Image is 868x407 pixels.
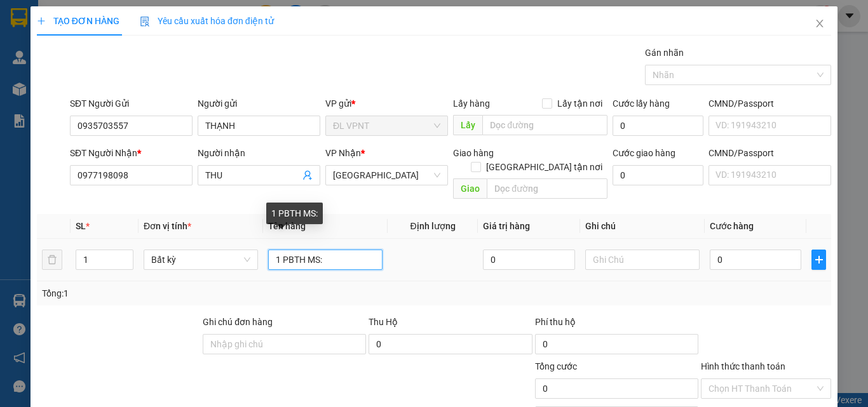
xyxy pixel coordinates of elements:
b: Phúc An Express [16,82,66,164]
span: SL [76,221,86,231]
label: Cước giao hàng [613,148,675,158]
input: Dọc đường [487,178,607,199]
span: Giao hàng [453,148,494,158]
div: CMND/Passport [709,146,831,160]
img: logo.jpg [138,16,168,46]
span: Giá trị hàng [483,221,530,231]
input: Cước giao hàng [613,165,703,185]
div: VP gửi [325,97,448,110]
span: Lấy hàng [453,98,490,109]
span: Tổng cước [535,361,577,371]
span: Giao [453,178,487,199]
label: Hình thức thanh toán [701,361,785,371]
span: Định lượng [410,221,455,231]
input: 0 [483,250,574,270]
span: [GEOGRAPHIC_DATA] tận nơi [481,160,607,174]
span: Cước hàng [710,221,754,231]
span: close [815,18,825,29]
button: plus [811,250,826,270]
div: 1 PBTH MS: [266,203,323,224]
span: user-add [302,170,313,180]
button: delete [42,250,62,270]
span: Đơn vị tính [144,221,191,231]
input: Dọc đường [482,115,607,135]
li: (c) 2017 [107,60,175,76]
input: Ghi chú đơn hàng [203,334,366,354]
div: CMND/Passport [709,97,831,110]
th: Ghi chú [580,214,705,239]
span: plus [812,255,825,265]
div: Phí thu hộ [535,315,698,334]
span: VP Nhận [325,148,361,158]
button: Close [802,6,837,42]
img: icon [140,17,150,27]
span: Yêu cầu xuất hóa đơn điện tử [140,16,274,26]
span: Lấy tận nơi [552,97,607,110]
div: Người nhận [198,146,320,160]
input: VD: Bàn, Ghế [268,250,383,270]
span: TẠO ĐƠN HÀNG [37,16,119,26]
img: logo.jpg [16,16,79,79]
b: Gửi khách hàng [78,18,126,78]
div: SĐT Người Gửi [70,97,193,110]
span: Bất kỳ [151,250,250,269]
label: Ghi chú đơn hàng [203,317,273,327]
div: Tổng: 1 [42,286,336,300]
span: Lấy [453,115,482,135]
span: ĐL VPNT [333,116,440,135]
div: Người gửi [198,97,320,110]
label: Cước lấy hàng [613,98,670,109]
input: Cước lấy hàng [613,116,703,136]
div: SĐT Người Nhận [70,146,193,160]
label: Gán nhãn [645,48,684,58]
span: Thu Hộ [369,317,398,327]
span: ĐL Quận 1 [333,166,440,185]
b: [DOMAIN_NAME] [107,48,175,58]
input: Ghi Chú [585,250,700,270]
span: plus [37,17,46,25]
